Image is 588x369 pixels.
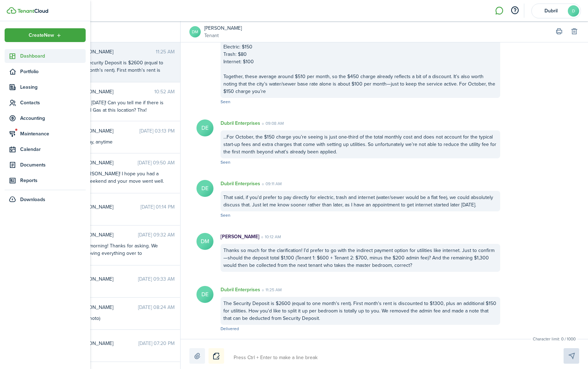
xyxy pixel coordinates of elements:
time: 11:25 AM [260,287,282,293]
div: ...For October, the $150 charge you’re seeing is just one-third of the total monthly cost and doe... [221,130,500,158]
div: Hi [PERSON_NAME]! I hope you had a nice weekend and your move went well. Just reaching out to see... [76,170,164,222]
time: [DATE] 01:14 PM [141,203,175,211]
span: Accounting [20,115,86,122]
time: 09:08 AM [260,120,284,127]
avatar-text: D [568,5,579,17]
span: Contacts [20,99,86,106]
span: Leasing [20,83,86,91]
span: Pedro Bojorquez [76,127,139,135]
time: [DATE] 09:50 AM [138,159,175,166]
img: TenantCloud [17,9,48,13]
span: Datyous Mahmoudian [76,48,156,55]
span: Steven Daves [76,159,138,166]
p: Dubril Enterprises [221,286,260,293]
button: Open menu [5,28,86,42]
span: Austin Campbell [76,340,138,347]
span: Documents [20,161,86,169]
button: Open resource center [509,5,521,17]
div: The Security Deposit is $2600 (equal to one month's rent). First month's rent is discounted to $1... [221,297,500,325]
span: Reports [20,177,86,184]
avatar-text: DE [196,286,213,303]
time: 10:12 AM [259,234,281,240]
div: That said, if you'd prefer to pay directly for electric, trash and internet (water/sewer would be... [221,191,500,211]
button: Delete [569,27,579,37]
time: [DATE] 09:33 AM [138,275,175,283]
time: [DATE] 03:13 PM [139,127,175,135]
span: Delivered [221,326,239,332]
span: Giancarlo Montini [76,231,138,239]
time: [DATE] 09:32 AM [138,231,175,239]
span: Maintenance [20,130,86,137]
span: Seen [221,99,230,105]
p: Dubril Enterprises [221,180,260,187]
time: [DATE] 08:24 AM [138,304,175,311]
span: Downloads [20,196,45,203]
div: (see photo) [76,315,164,322]
a: Reports [5,174,86,187]
span: Benjamin Clay [76,203,141,211]
a: Dashboard [5,49,86,63]
button: Print [554,27,564,37]
time: 09:11 AM [260,181,282,187]
span: Seen [221,212,230,218]
button: Notice [209,348,224,364]
time: 11:25 AM [156,48,175,55]
span: Calendar [20,146,86,153]
span: Create New [29,33,54,38]
avatar-text: DE [196,119,213,136]
p: [PERSON_NAME] [221,233,259,240]
img: TenantCloud [7,7,16,14]
small: Character limit: 0 / 1000 [531,336,577,342]
div: The Security Deposit is $2600 (equal to one month's rent). First month's rent is discounted to $1... [76,59,164,118]
span: Dashboard [20,52,86,60]
span: Seen [221,159,230,165]
div: Thanks so much for the clarification! I’d prefer to go with the indirect payment option for utili... [221,244,500,272]
span: Dubril [537,8,565,13]
span: Katherine Eastin [76,275,138,283]
avatar-text: DE [196,180,213,197]
span: Debra Bailey [76,88,154,95]
a: [PERSON_NAME] [204,24,242,32]
time: 10:52 AM [154,88,175,95]
div: Good morning! Thanks for asking. We are moving everything over to TenantCloud and on this platfor... [76,242,164,294]
div: Any day, anytime [76,138,164,146]
p: Dubril Enterprises [221,119,260,127]
span: Lilly Patino [76,304,138,311]
a: DM [189,26,201,37]
input: search [46,21,180,42]
time: [DATE] 07:20 PM [138,340,175,347]
span: Portfolio [20,68,86,75]
avatar-text: DM [196,233,213,250]
a: Tenant [204,32,242,39]
div: Happy [DATE]! Can you tell me if there is Natural Gas at this location? Thx! [76,99,164,114]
